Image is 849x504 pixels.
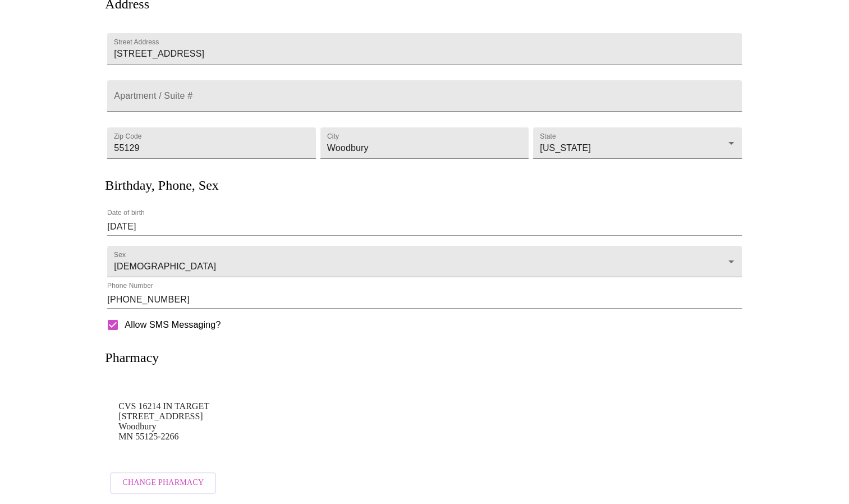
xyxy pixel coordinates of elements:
span: Change Pharmacy [122,476,204,490]
button: Change Pharmacy [110,472,216,494]
label: Phone Number [107,283,153,290]
label: Date of birth [107,210,145,217]
h3: Pharmacy [105,350,159,365]
p: CVS 16214 IN TARGET [STREET_ADDRESS] Woodbury MN 55125-2266 [118,401,730,442]
h3: Birthday, Phone, Sex [105,178,218,193]
div: [DEMOGRAPHIC_DATA] [107,246,741,277]
div: [US_STATE] [533,127,741,159]
span: Allow SMS Messaging? [125,318,221,332]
